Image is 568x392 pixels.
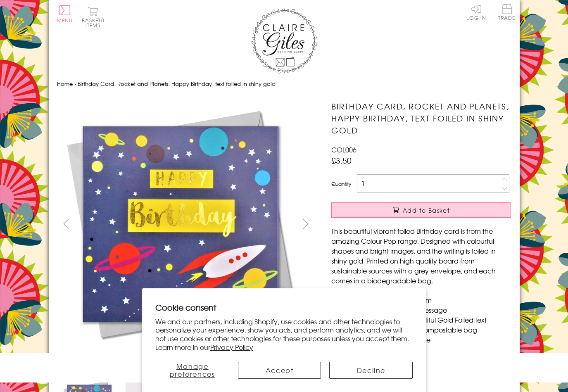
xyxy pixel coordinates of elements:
[170,361,215,379] span: Manage preferences
[57,100,304,348] img: Birthday Card, Rocket and Planets, Happy Birthday, text foiled in shiny gold
[238,362,321,379] button: Accept
[57,80,73,88] a: Home
[498,4,516,22] a: Trade
[315,100,563,348] img: Birthday Card, Rocket and Planets, Happy Birthday, text foiled in shiny gold
[57,76,511,93] nav: breadcrumbs
[78,80,276,88] span: Birthday Card, Rocket and Planets, Happy Birthday, text foiled in shiny gold
[155,317,413,352] p: We and our partners, including Shopify, use cookies and other technologies to personalize your ex...
[331,226,511,285] p: This beautiful vibrant foiled Birthday card is from the amazing Colour Pop range. Designed with c...
[82,7,105,28] button: Basket0 items
[466,4,486,20] a: Log In
[331,145,356,154] span: COL006
[403,206,450,214] span: Add to Basket
[74,80,76,88] span: ›
[331,202,511,218] button: Add to Basket
[210,342,253,352] a: Privacy Policy
[251,8,317,74] img: Claire Giles Greetings Cards
[296,214,315,233] button: next
[57,5,73,23] button: Menu
[57,214,76,233] button: prev
[155,362,230,379] button: Manage preferences
[329,362,413,379] button: Decline
[155,302,413,313] h2: Cookie consent
[498,4,516,20] span: Trade
[331,180,351,188] label: Quantity
[57,17,73,24] span: Menu
[331,100,511,136] h1: Birthday Card, Rocket and Planets, Happy Birthday, text foiled in shiny gold
[86,17,105,29] span: 0 items
[331,154,352,166] span: £3.50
